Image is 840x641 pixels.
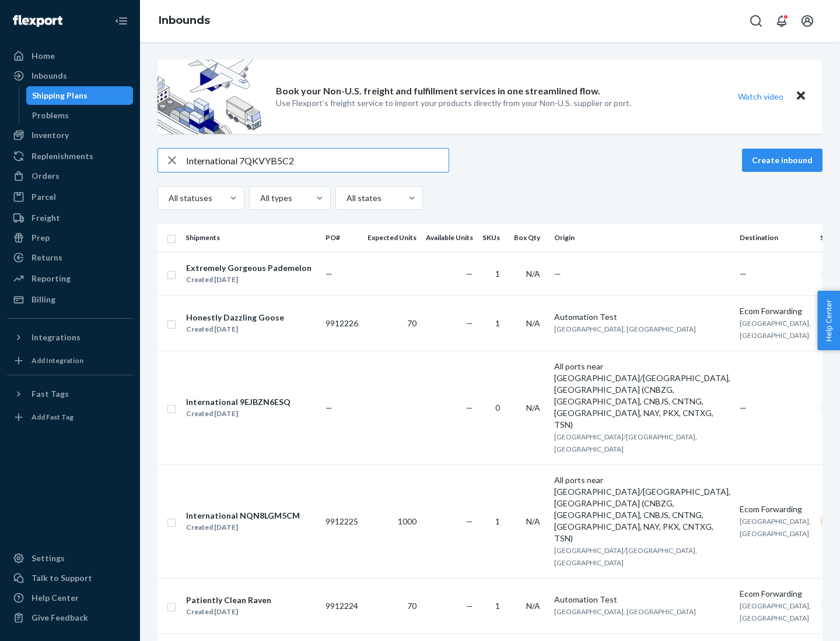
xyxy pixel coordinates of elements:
[7,328,133,347] button: Integrations
[554,474,730,544] div: All ports near [GEOGRAPHIC_DATA]/[GEOGRAPHIC_DATA], [GEOGRAPHIC_DATA] (CNBZG, [GEOGRAPHIC_DATA], ...
[526,269,540,279] span: N/A
[7,66,133,85] a: Inbounds
[554,546,697,567] span: [GEOGRAPHIC_DATA]/[GEOGRAPHIC_DATA], [GEOGRAPHIC_DATA]
[7,188,133,206] a: Parcel
[398,516,416,526] span: 1000
[407,601,416,611] span: 70
[7,228,133,247] a: Prep
[32,552,65,564] div: Settings
[149,4,219,38] ol: breadcrumbs
[32,110,69,121] div: Problems
[7,608,133,627] button: Give Feedback
[740,319,811,340] span: [GEOGRAPHIC_DATA], [GEOGRAPHIC_DATA]
[186,262,311,274] div: Extremely Gorgeous Pademelon
[325,269,332,279] span: —
[186,312,284,323] div: Honestly Dazzling Goose
[181,224,321,252] th: Shipments
[32,129,69,141] div: Inventory
[526,601,540,611] span: N/A
[554,325,696,333] span: [GEOGRAPHIC_DATA], [GEOGRAPHIC_DATA]
[730,88,791,105] button: Watch video
[7,248,133,267] a: Returns
[817,291,840,350] button: Help Center
[32,332,80,343] div: Integrations
[7,589,133,607] a: Help Center
[793,88,808,105] button: Close
[526,516,540,526] span: N/A
[32,252,62,263] div: Returns
[466,601,473,611] span: —
[159,14,210,27] a: Inbounds
[186,606,271,618] div: Created [DATE]
[549,224,735,252] th: Origin
[259,192,260,204] input: All types
[32,212,60,224] div: Freight
[7,47,133,65] a: Home
[466,269,473,279] span: —
[32,612,88,624] div: Give Feedback
[526,318,540,328] span: N/A
[186,323,284,335] div: Created [DATE]
[478,224,509,252] th: SKUs
[7,126,133,145] a: Inventory
[7,167,133,185] a: Orders
[363,224,421,252] th: Expected Units
[321,578,363,633] td: 9912224
[744,9,768,33] button: Open Search Box
[554,432,697,453] span: [GEOGRAPHIC_DATA]/[GEOGRAPHIC_DATA], [GEOGRAPHIC_DATA]
[186,408,290,420] div: Created [DATE]
[321,224,363,252] th: PO#
[321,464,363,578] td: 9912225
[740,503,811,515] div: Ecom Forwarding
[554,311,730,323] div: Automation Test
[32,273,71,284] div: Reporting
[7,147,133,165] a: Replenishments
[495,601,500,611] span: 1
[32,191,56,203] div: Parcel
[407,318,416,328] span: 70
[186,594,271,606] div: Patiently Clean Raven
[167,192,169,204] input: All statuses
[325,403,332,413] span: —
[26,106,134,125] a: Problems
[7,385,133,403] button: Fast Tags
[32,170,60,182] div: Orders
[770,9,793,33] button: Open notifications
[421,224,478,252] th: Available Units
[495,516,500,526] span: 1
[7,209,133,227] a: Freight
[466,318,473,328] span: —
[186,510,300,522] div: International NQN8LGM5CM
[495,403,500,413] span: 0
[740,588,811,600] div: Ecom Forwarding
[466,403,473,413] span: —
[26,86,134,105] a: Shipping Plans
[495,269,500,279] span: 1
[32,90,87,101] div: Shipping Plans
[740,305,811,317] div: Ecom Forwarding
[32,232,50,244] div: Prep
[32,592,79,604] div: Help Center
[740,517,811,538] span: [GEOGRAPHIC_DATA], [GEOGRAPHIC_DATA]
[554,607,696,616] span: [GEOGRAPHIC_DATA], [GEOGRAPHIC_DATA]
[7,351,133,370] a: Add Integration
[7,549,133,568] a: Settings
[186,149,449,172] input: Search inbounds by name, destination, msku...
[276,97,631,109] p: Use Flexport’s freight service to import your products directly from your Non-U.S. supplier or port.
[186,396,290,408] div: International 9EJBZN6ESQ
[110,9,133,33] button: Close Navigation
[7,408,133,427] a: Add Fast Tag
[466,516,473,526] span: —
[735,224,815,252] th: Destination
[32,50,55,62] div: Home
[32,388,69,400] div: Fast Tags
[345,192,346,204] input: All states
[32,150,93,162] div: Replenishments
[509,224,549,252] th: Box Qty
[7,269,133,288] a: Reporting
[32,294,55,305] div: Billing
[554,594,730,605] div: Automation Test
[32,412,73,422] div: Add Fast Tag
[796,9,819,33] button: Open account menu
[7,290,133,309] a: Billing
